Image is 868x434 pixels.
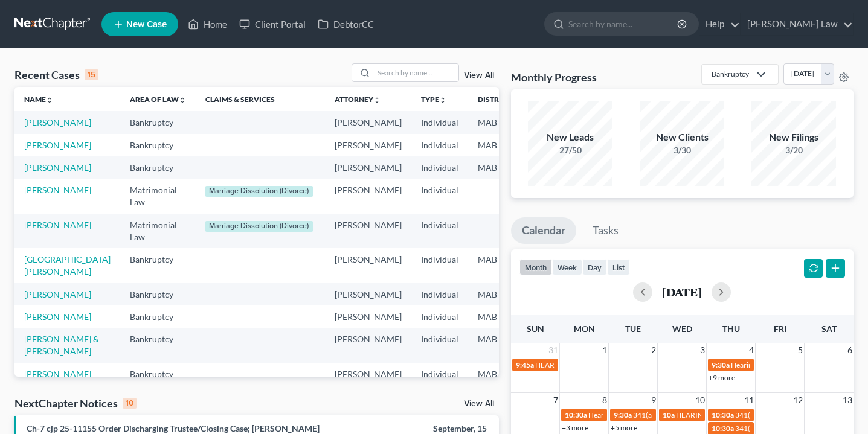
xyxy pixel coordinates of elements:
a: [PERSON_NAME] [24,185,91,195]
td: [PERSON_NAME] [325,156,411,179]
div: NextChapter Notices [14,396,137,410]
span: 9:30a [712,360,730,369]
span: 12 [792,393,804,407]
div: 3/20 [751,144,836,156]
button: day [582,259,607,275]
a: Calendar [511,217,576,244]
td: Matrimonial Law [120,214,196,248]
h2: [DATE] [662,286,702,298]
span: 13 [841,393,854,407]
span: HEARING for [PERSON_NAME] [676,410,777,420]
span: 341(a) meeting for [PERSON_NAME] [633,410,750,420]
span: 4 [748,343,755,357]
a: Districtunfold_more [478,95,518,104]
span: 10:30a [712,424,734,433]
span: Fri [774,324,786,334]
a: [GEOGRAPHIC_DATA][PERSON_NAME] [24,254,111,276]
a: View All [464,71,494,80]
div: Marriage Dissolution (Divorce) [205,221,313,232]
span: HEARING IS CONTINUED for [PERSON_NAME] [535,360,688,369]
a: DebtorCC [312,13,380,35]
td: Individual [411,111,468,133]
i: unfold_more [46,97,53,104]
td: MAB [468,305,527,328]
span: Sat [821,324,837,334]
span: Hearing for [PERSON_NAME] [731,360,825,369]
span: 31 [547,343,559,357]
i: unfold_more [373,97,381,104]
a: Help [699,13,740,35]
h3: Monthly Progress [511,70,597,85]
a: [PERSON_NAME] [24,140,91,150]
input: Search by name... [568,13,679,35]
span: 5 [797,343,804,357]
td: MAB [468,111,527,133]
a: Area of Lawunfold_more [130,95,186,104]
span: 7 [552,393,559,407]
td: Individual [411,214,468,248]
td: [PERSON_NAME] [325,305,411,328]
td: [PERSON_NAME] [325,248,411,282]
span: 6 [846,343,854,357]
div: Recent Cases [14,68,98,82]
a: Client Portal [233,13,312,35]
span: 1 [601,343,608,357]
a: [PERSON_NAME] [24,289,91,299]
div: New Filings [751,130,836,144]
span: Sun [527,324,544,334]
td: MAB [468,328,527,363]
td: [PERSON_NAME] [325,214,411,248]
span: 10:30a [712,410,734,420]
td: [PERSON_NAME] [325,179,411,214]
td: Matrimonial Law [120,179,196,214]
span: Tue [625,324,641,334]
td: [PERSON_NAME] [325,328,411,363]
a: +9 more [709,373,735,382]
a: [PERSON_NAME] [24,311,91,322]
td: Individual [411,156,468,179]
button: week [552,259,582,275]
td: Individual [411,134,468,156]
span: 9:30a [614,410,632,420]
i: unfold_more [439,97,446,104]
td: MAB [468,248,527,282]
a: Tasks [582,217,629,244]
td: MAB [468,283,527,305]
td: Bankruptcy [120,111,196,133]
td: Individual [411,363,468,385]
span: 341(a) meeting for [PERSON_NAME] [735,424,852,433]
a: Home [182,13,233,35]
a: [PERSON_NAME] [24,162,91,173]
a: [PERSON_NAME] [24,117,91,127]
span: 341(a) meeting for [PERSON_NAME] [735,410,852,420]
td: MAB [468,156,527,179]
td: [PERSON_NAME] [325,111,411,133]
td: Bankruptcy [120,134,196,156]
span: 11 [743,393,755,407]
div: 15 [85,69,98,80]
td: Individual [411,283,468,305]
td: [PERSON_NAME] [325,134,411,156]
td: Individual [411,305,468,328]
th: Claims & Services [196,87,325,111]
a: Nameunfold_more [24,95,53,104]
div: 10 [123,398,137,409]
td: [PERSON_NAME] [325,363,411,385]
div: 3/30 [640,144,724,156]
button: list [607,259,630,275]
td: Bankruptcy [120,363,196,385]
input: Search by name... [374,64,458,81]
span: 10 [694,393,706,407]
i: unfold_more [179,97,186,104]
td: Individual [411,248,468,282]
span: Hearing for [PERSON_NAME] [588,410,683,420]
span: 10:30a [565,410,587,420]
a: +3 more [562,423,588,432]
div: New Clients [640,130,724,144]
td: Bankruptcy [120,283,196,305]
div: Bankruptcy [712,69,749,79]
td: [PERSON_NAME] [325,283,411,305]
span: Thu [722,324,740,334]
a: +5 more [611,423,637,432]
td: Individual [411,328,468,363]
